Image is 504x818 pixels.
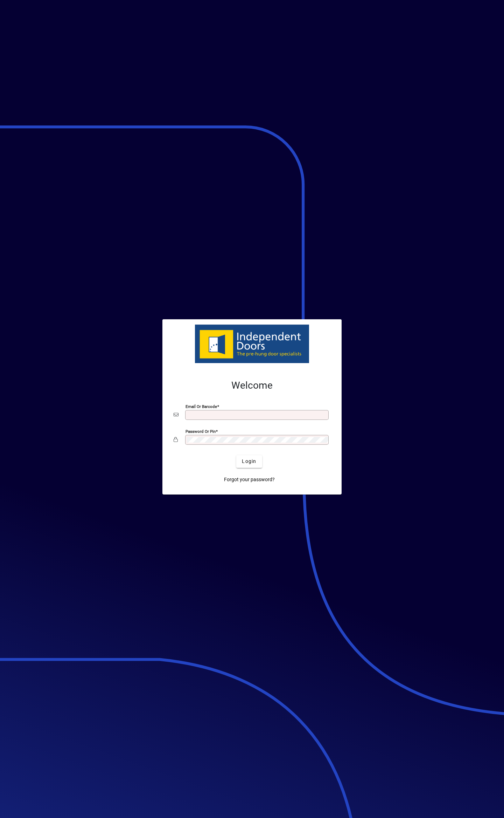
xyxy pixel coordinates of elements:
[221,473,278,486] a: Forgot your password?
[174,380,330,391] h2: Welcome
[224,476,275,483] span: Forgot your password?
[242,458,256,465] span: Login
[185,429,216,434] mat-label: Password or Pin
[236,455,262,468] button: Login
[185,404,217,409] mat-label: Email or Barcode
